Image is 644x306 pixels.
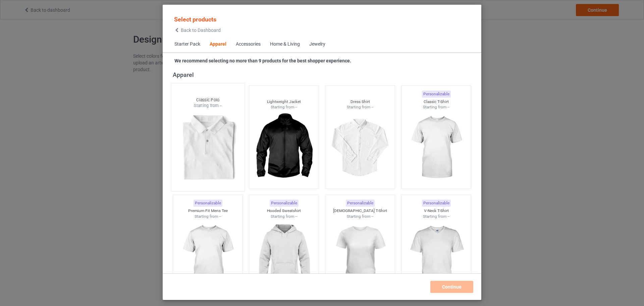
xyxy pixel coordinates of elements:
[171,103,245,108] div: Starting from --
[422,91,451,98] div: Personalizable
[194,200,222,207] div: Personalizable
[181,28,221,33] span: Back to Dashboard
[401,214,471,219] div: Starting from --
[330,219,390,294] img: regular.jpg
[174,16,216,23] span: Select products
[401,104,471,110] div: Starting from --
[210,41,226,48] div: Apparel
[236,41,261,48] div: Accessories
[401,99,471,105] div: Classic T-Shirt
[254,219,314,294] img: regular.jpg
[422,200,451,207] div: Personalizable
[173,214,243,219] div: Starting from --
[330,110,390,185] img: regular.jpg
[406,110,466,185] img: regular.jpg
[174,58,351,63] strong: We recommend selecting no more than 9 products for the best shopper experience.
[406,219,466,294] img: regular.jpg
[270,41,300,48] div: Home & Living
[249,208,319,214] div: Hooded Sweatshirt
[270,200,299,207] div: Personalizable
[176,109,239,188] img: regular.jpg
[249,214,319,219] div: Starting from --
[173,208,243,214] div: Premium Fit Mens Tee
[254,110,314,185] img: regular.jpg
[171,97,245,103] div: Classic Polo
[325,214,395,219] div: Starting from --
[325,99,395,105] div: Dress Shirt
[249,104,319,110] div: Starting from --
[325,208,395,214] div: [DEMOGRAPHIC_DATA] T-Shirt
[346,200,375,207] div: Personalizable
[309,41,325,48] div: Jewelry
[325,104,395,110] div: Starting from --
[401,208,471,214] div: V-Neck T-Shirt
[173,71,474,79] div: Apparel
[249,99,319,105] div: Lightweight Jacket
[178,219,238,294] img: regular.jpg
[170,36,205,52] span: Starter Pack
